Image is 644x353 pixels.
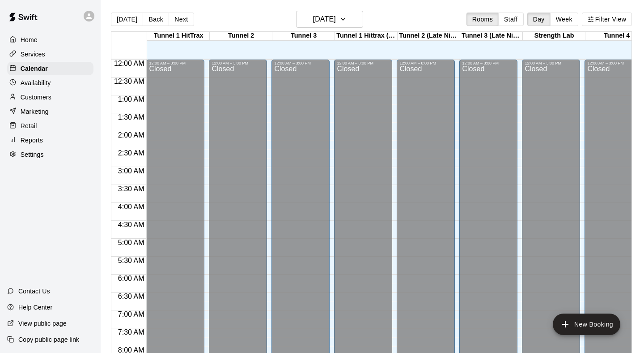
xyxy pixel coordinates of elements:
[274,61,327,65] div: 12:00 AM – 3:00 PM
[21,136,43,145] p: Reports
[460,32,523,40] div: Tunnel 3 (Late Night)
[462,61,515,65] div: 12:00 AM – 8:00 PM
[210,32,272,40] div: Tunnel 2
[21,50,45,59] p: Services
[582,13,632,26] button: Filter View
[143,13,169,26] button: Back
[116,221,147,228] span: 4:30 AM
[523,32,585,40] div: Strength Lab
[272,32,335,40] div: Tunnel 3
[18,303,52,312] p: Help Center
[116,167,147,175] span: 3:00 AM
[296,11,363,28] button: [DATE]
[7,133,93,147] a: Reports
[169,13,194,26] button: Next
[21,78,51,87] p: Availability
[313,13,336,26] h6: [DATE]
[116,95,147,103] span: 1:00 AM
[116,293,147,300] span: 6:30 AM
[116,113,147,121] span: 1:30 AM
[116,203,147,211] span: 4:00 AM
[21,150,44,159] p: Settings
[21,121,37,130] p: Retail
[116,328,147,336] span: 7:30 AM
[498,13,524,26] button: Staff
[111,13,143,26] button: [DATE]
[7,62,93,75] a: Calendar
[116,239,147,246] span: 5:00 AM
[112,60,147,67] span: 12:00 AM
[116,275,147,282] span: 6:00 AM
[116,131,147,139] span: 2:00 AM
[116,185,147,193] span: 3:30 AM
[21,64,48,73] p: Calendar
[337,61,390,65] div: 12:00 AM – 8:00 PM
[18,319,67,328] p: View public page
[527,13,551,26] button: Day
[116,149,147,157] span: 2:30 AM
[7,90,93,104] a: Customers
[7,119,93,133] a: Retail
[18,335,79,344] p: Copy public page link
[466,13,499,26] button: Rooms
[116,310,147,318] span: 7:00 AM
[525,61,577,65] div: 12:00 AM – 3:00 PM
[398,32,460,40] div: Tunnel 2 (Late Night)
[149,61,202,65] div: 12:00 AM – 3:00 PM
[212,61,264,65] div: 12:00 AM – 3:00 PM
[7,76,93,90] a: Availability
[116,257,147,264] span: 5:30 AM
[112,77,147,85] span: 12:30 AM
[21,107,49,116] p: Marketing
[7,148,93,161] a: Settings
[399,61,452,65] div: 12:00 AM – 8:00 PM
[21,35,38,44] p: Home
[7,33,93,47] a: Home
[147,32,210,40] div: Tunnel 1 HitTrax
[21,93,51,102] p: Customers
[7,47,93,61] a: Services
[335,32,398,40] div: Tunnel 1 Hittrax (Late Night)
[587,61,640,65] div: 12:00 AM – 3:00 PM
[7,105,93,118] a: Marketing
[550,13,578,26] button: Week
[18,287,50,296] p: Contact Us
[553,314,620,335] button: add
